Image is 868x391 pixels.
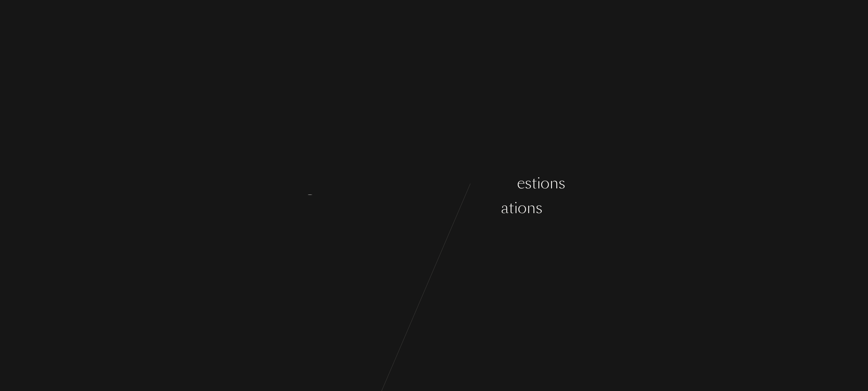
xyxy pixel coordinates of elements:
div: v [352,196,359,220]
div: u [442,172,451,195]
div: r [495,196,501,220]
div: o [359,196,368,220]
div: s [457,196,463,220]
div: o [315,172,324,195]
div: t [406,196,411,220]
div: t [532,172,537,195]
div: t [509,196,514,220]
div: o [541,172,550,195]
div: u [508,172,517,195]
div: m [324,172,338,195]
div: o [388,196,397,220]
div: C [303,172,315,195]
div: i [514,196,518,220]
div: a [468,196,476,220]
div: s [476,196,483,220]
div: n [550,172,558,195]
div: s [525,172,532,195]
div: q [462,172,471,195]
div: e [423,196,431,220]
div: s [394,172,401,195]
div: e [352,172,360,195]
div: e [517,172,525,195]
div: o [518,196,527,220]
div: p [483,196,492,220]
div: p [406,172,415,195]
div: v [441,196,448,220]
div: q [499,172,508,195]
div: o [376,172,385,195]
div: û [397,196,406,220]
div: s [326,196,333,220]
div: s [368,196,374,220]
div: a [415,172,423,195]
div: r [423,172,428,195]
div: ç [369,172,376,195]
div: u [471,172,480,195]
div: i [492,196,495,220]
div: a [501,196,509,220]
div: s [488,172,495,195]
div: n [360,172,369,195]
div: s [536,196,542,220]
div: s [558,172,565,195]
div: l [458,172,462,195]
div: e [451,172,458,195]
div: n [527,196,536,220]
div: q [433,172,442,195]
div: m [338,172,352,195]
div: r [341,196,347,220]
div: e [480,172,488,195]
div: s [411,196,418,220]
div: t [431,196,436,220]
div: o [448,196,457,220]
div: u [333,196,341,220]
div: g [379,196,388,220]
div: i [537,172,541,195]
div: n [385,172,394,195]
